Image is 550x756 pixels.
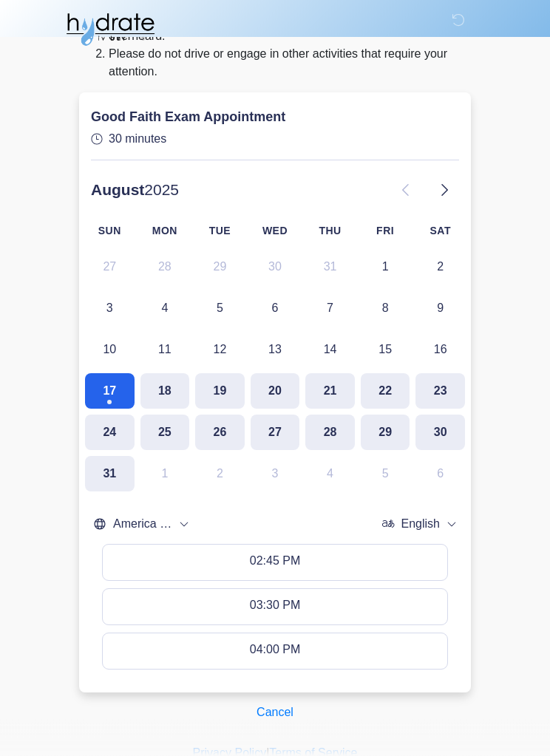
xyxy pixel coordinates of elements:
button: Cancel [247,699,303,727]
img: Hydrate IV Bar - Glendale Logo [64,11,156,48]
li: Please do not drive or engage in other activities that require your attention. [109,46,471,81]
